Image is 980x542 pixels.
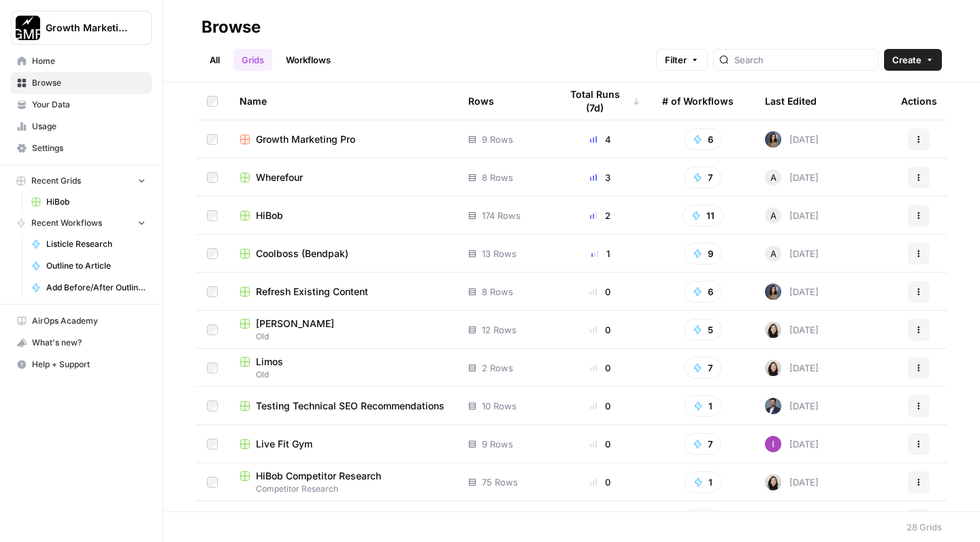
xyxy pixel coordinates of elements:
[684,319,722,341] button: 5
[665,53,687,67] span: Filter
[256,399,444,413] span: Testing Technical SEO Recommendations
[46,21,128,35] span: Growth Marketing Pro
[240,469,446,495] a: HiBob Competitor ResearchCompetitor Research
[560,285,640,299] div: 0
[892,53,921,67] span: Create
[765,131,781,148] img: q840ambyqsdkpt4363qgssii3vef
[201,16,261,38] div: Browse
[240,133,446,146] a: Growth Marketing Pro
[256,437,312,451] span: Live Fit Gym
[240,399,446,413] a: Testing Technical SEO Recommendations
[32,55,146,67] span: Home
[240,317,446,343] a: [PERSON_NAME]Old
[12,333,151,353] div: What's new?
[201,49,228,71] a: All
[765,398,781,414] img: jrd6ikup9gpyh0upjqburideahnd
[256,171,303,184] span: Wherefour
[884,49,942,71] button: Create
[256,133,355,146] span: Growth Marketing Pro
[240,82,446,120] div: Name
[46,196,146,208] span: HiBob
[32,120,146,133] span: Usage
[468,82,494,120] div: Rows
[32,358,146,371] span: Help + Support
[11,50,152,72] a: Home
[482,133,513,146] span: 9 Rows
[482,209,521,222] span: 174 Rows
[560,323,640,337] div: 0
[560,171,640,184] div: 3
[656,49,708,71] button: Filter
[765,398,819,414] div: [DATE]
[240,209,446,222] a: HiBob
[11,332,152,354] button: What's new?
[684,243,722,265] button: 9
[482,285,513,299] span: 8 Rows
[32,77,146,89] span: Browse
[16,16,40,40] img: Growth Marketing Pro Logo
[11,354,152,375] button: Help + Support
[240,331,446,343] span: Old
[32,142,146,154] span: Settings
[770,171,777,184] span: A
[684,167,721,188] button: 7
[765,360,819,376] div: [DATE]
[256,209,283,222] span: HiBob
[233,49,272,71] a: Grids
[765,284,819,300] div: [DATE]
[685,395,721,417] button: 1
[765,322,781,338] img: t5ef5oef8zpw1w4g2xghobes91mw
[240,285,446,299] a: Refresh Existing Content
[662,82,734,120] div: # of Workflows
[46,260,146,272] span: Outline to Article
[25,255,152,277] a: Outline to Article
[770,209,777,222] span: A
[765,245,819,262] div: [DATE]
[765,474,781,490] img: t5ef5oef8zpw1w4g2xghobes91mw
[46,282,146,294] span: Add Before/After Outline to KB
[560,475,640,489] div: 0
[685,471,721,493] button: 1
[765,169,819,186] div: [DATE]
[256,317,334,331] span: [PERSON_NAME]
[25,191,152,213] a: HiBob
[256,469,381,483] span: HiBob Competitor Research
[482,437,513,451] span: 9 Rows
[31,217,102,229] span: Recent Workflows
[240,437,446,451] a: Live Fit Gym
[278,49,339,71] a: Workflows
[901,82,937,120] div: Actions
[11,116,152,137] a: Usage
[560,247,640,260] div: 1
[46,238,146,250] span: Listicle Research
[765,360,781,376] img: t5ef5oef8zpw1w4g2xghobes91mw
[765,322,819,338] div: [DATE]
[765,131,819,148] div: [DATE]
[734,53,872,67] input: Search
[11,94,152,116] a: Your Data
[482,475,518,489] span: 75 Rows
[11,310,152,332] a: AirOps Academy
[560,133,640,146] div: 4
[770,247,777,260] span: A
[240,483,446,495] span: Competitor Research
[684,281,722,303] button: 6
[482,171,513,184] span: 8 Rows
[482,361,513,375] span: 2 Rows
[765,82,817,120] div: Last Edited
[560,361,640,375] div: 0
[765,207,819,224] div: [DATE]
[482,323,517,337] span: 12 Rows
[684,357,721,379] button: 7
[256,247,348,260] span: Coolboss (Bendpak)
[684,433,721,455] button: 7
[11,72,152,94] a: Browse
[11,11,152,45] button: Workspace: Growth Marketing Pro
[765,284,781,300] img: q840ambyqsdkpt4363qgssii3vef
[32,99,146,111] span: Your Data
[31,175,81,187] span: Recent Grids
[256,355,283,369] span: Limos
[684,129,722,150] button: 6
[25,233,152,255] a: Listicle Research
[240,247,446,260] a: Coolboss (Bendpak)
